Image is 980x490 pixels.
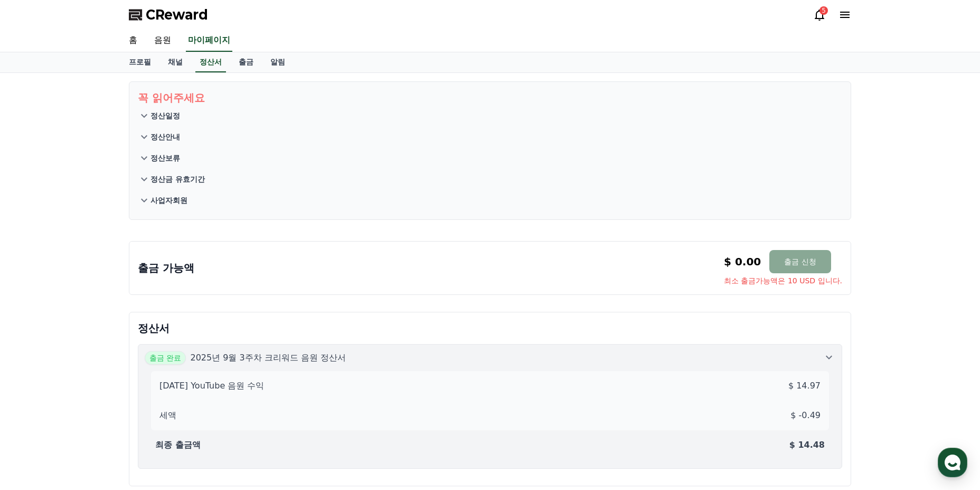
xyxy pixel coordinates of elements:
span: CReward [146,6,208,23]
p: 정산일정 [150,110,180,121]
p: 사업자회원 [150,195,187,206]
span: 출금 완료 [145,351,186,365]
a: 5 [813,8,826,21]
button: 출금 완료 2025년 9월 3주차 크리워드 음원 정산서 [DATE] YouTube 음원 수익 $ 14.97 세액 $ -0.49 최종 출금액 $ 14.48 [138,344,842,469]
a: 알림 [262,52,294,72]
p: [DATE] YouTube 음원 수익 [159,380,264,392]
span: 홈 [33,351,40,359]
div: 5 [819,6,828,15]
p: 정산금 유효기간 [150,174,205,184]
a: CReward [129,6,208,23]
a: 설정 [136,335,203,362]
button: 출금 신청 [769,250,831,273]
button: 정산일정 [138,105,842,126]
p: 정산서 [138,321,842,336]
p: 2025년 9월 3주차 크리워드 음원 정산서 [190,352,346,364]
p: 꼭 읽어주세요 [138,90,842,105]
a: 정산서 [195,52,226,72]
span: 대화 [97,352,109,360]
p: 정산보류 [150,153,180,163]
a: 홈 [120,30,146,52]
p: 세액 [159,409,176,422]
button: 정산금 유효기간 [138,169,842,190]
a: 홈 [3,335,70,362]
p: $ 14.48 [789,439,825,451]
p: 최종 출금액 [155,439,201,451]
span: 최소 출금가능액은 10 USD 입니다. [724,275,842,286]
p: $ 14.97 [788,380,821,392]
a: 대화 [70,335,136,362]
a: 출금 [230,52,262,72]
button: 정산안내 [138,126,842,147]
p: 정산안내 [150,132,180,142]
a: 음원 [146,30,180,52]
a: 프로필 [120,52,159,72]
p: $ 0.00 [724,254,761,269]
a: 채널 [159,52,191,72]
p: $ -0.49 [790,409,821,422]
p: 출금 가능액 [138,261,194,275]
a: 마이페이지 [186,30,232,52]
button: 사업자회원 [138,190,842,211]
span: 설정 [163,351,176,359]
button: 정산보류 [138,147,842,169]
